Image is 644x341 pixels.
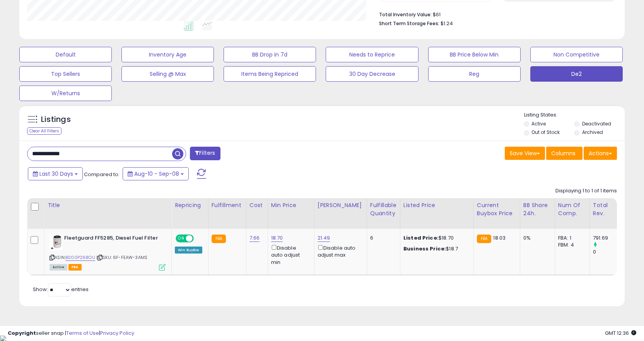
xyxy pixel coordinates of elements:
[555,187,617,195] div: Displaying 1 to 1 of 1 items
[249,201,265,209] div: Cost
[28,167,83,180] button: Last 30 Days
[428,47,521,62] button: BB Price Below Min
[582,129,603,135] label: Archived
[271,201,311,209] div: Min Price
[370,235,394,242] div: 6
[27,127,61,135] div: Clear All Filters
[224,66,316,82] button: Items Being Repriced
[8,329,36,337] strong: Copyright
[212,235,226,243] small: FBA
[593,235,624,242] div: 791.69
[403,201,470,209] div: Listed Price
[531,129,560,135] label: Out of Stock
[190,147,220,160] button: Filters
[271,243,308,266] div: Disable auto adjust min
[403,234,439,242] b: Listed Price:
[175,201,205,209] div: Repricing
[50,235,166,270] div: ASIN:
[96,254,147,260] span: | SKU: 6F-FEAW-3AMS
[403,235,468,242] div: $18.70
[584,147,617,160] button: Actions
[193,235,205,242] span: OFF
[33,286,89,293] span: Show: entries
[318,201,364,209] div: [PERSON_NAME]
[66,329,99,337] a: Terms of Use
[370,201,397,218] div: Fulfillable Quantity
[50,264,67,271] span: All listings currently available for purchase on Amazon
[134,170,179,178] span: Aug-10 - Sep-08
[523,201,552,218] div: BB Share 24h.
[558,201,586,218] div: Num of Comp.
[593,201,621,218] div: Total Rev.
[50,235,62,250] img: 41CNgXUMmiL._SL40_.jpg
[523,235,549,242] div: 0%
[318,243,361,259] div: Disable auto adjust max
[19,66,112,82] button: Top Sellers
[441,20,453,27] span: $1.24
[212,201,243,209] div: Fulfillment
[41,114,71,125] h5: Listings
[428,66,521,82] button: Reg
[524,111,625,119] p: Listing States:
[582,120,611,127] label: Deactivated
[493,234,506,242] span: 18.03
[176,235,186,242] span: ON
[64,235,158,244] b: Fleetguard FF5285, Diesel Fuel Filter
[605,329,636,337] span: 2025-10-9 12:36 GMT
[379,11,432,18] b: Total Inventory Value:
[271,234,283,242] a: 18.70
[558,235,584,242] div: FBA: 1
[531,120,546,127] label: Active
[121,66,214,82] button: Selling @ Max
[326,66,418,82] button: 30 Day Decrease
[84,171,120,178] span: Compared to:
[249,234,260,242] a: 7.66
[19,86,112,101] button: W/Returns
[224,47,316,62] button: BB Drop in 7d
[48,201,168,209] div: Title
[403,245,468,252] div: $18.7
[8,330,134,337] div: seller snap | |
[175,247,202,254] div: Win BuyBox
[593,248,624,255] div: 0
[19,47,112,62] button: Default
[505,147,545,160] button: Save View
[123,167,189,180] button: Aug-10 - Sep-08
[551,149,576,157] span: Columns
[121,47,214,62] button: Inventory Age
[477,201,517,218] div: Current Buybox Price
[530,47,623,62] button: Non Competitive
[100,329,134,337] a: Privacy Policy
[379,20,439,27] b: Short Term Storage Fees:
[39,170,73,178] span: Last 30 Days
[318,234,330,242] a: 21.49
[477,235,491,243] small: FBA
[68,264,82,271] span: FBA
[558,242,584,248] div: FBM: 4
[326,47,418,62] button: Needs to Reprice
[379,9,611,19] li: $61
[65,254,95,261] a: B000P268OU
[546,147,583,160] button: Columns
[530,66,623,82] button: De2
[403,245,446,252] b: Business Price:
